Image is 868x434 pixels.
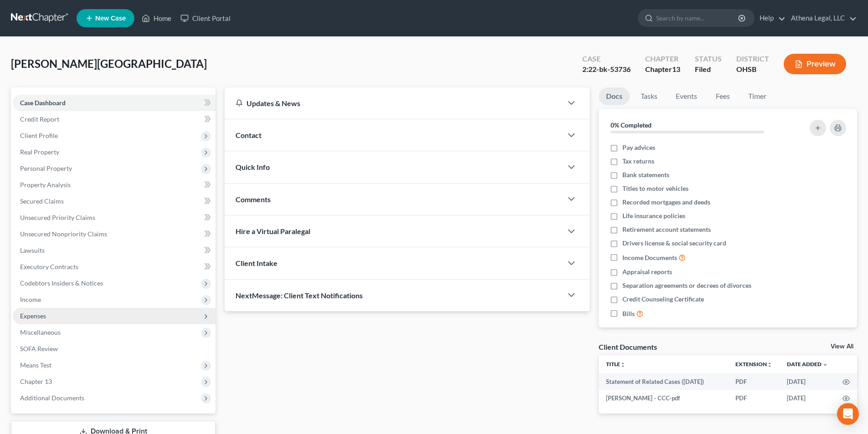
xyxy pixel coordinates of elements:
div: Filed [695,64,722,75]
span: Property Analysis [20,181,71,189]
span: Unsecured Priority Claims [20,214,95,221]
a: Tasks [633,87,665,105]
span: SOFA Review [20,345,58,352]
span: Pay advices [622,143,655,152]
span: Bank statements [622,170,669,179]
span: Case Dashboard [20,99,66,107]
td: PDF [728,390,780,406]
span: Separation agreements or decrees of divorces [622,281,751,290]
a: Extensionunfold_more [735,361,772,368]
a: Titleunfold_more [606,361,626,368]
a: Property Analysis [13,177,216,193]
span: Client Intake [236,259,277,267]
span: Additional Documents [20,394,84,402]
a: Events [668,87,704,105]
span: Drivers license & social security card [622,239,726,248]
span: NextMessage: Client Text Notifications [236,291,363,300]
span: Credit Counseling Certificate [622,295,704,304]
span: Expenses [20,312,46,320]
td: PDF [728,373,780,390]
span: Miscellaneous [20,328,61,336]
a: Lawsuits [13,242,216,259]
a: Timer [741,87,774,105]
td: [DATE] [780,373,835,390]
a: Docs [599,87,630,105]
div: Open Intercom Messenger [837,403,859,425]
a: Case Dashboard [13,95,216,111]
div: 2:22-bk-53736 [582,64,631,75]
a: Athena Legal, LLC [786,10,857,26]
a: Executory Contracts [13,259,216,275]
span: Secured Claims [20,197,64,205]
span: [PERSON_NAME][GEOGRAPHIC_DATA] [11,57,207,70]
div: Chapter [645,64,680,75]
a: Home [137,10,176,26]
span: Lawsuits [20,246,45,254]
span: Retirement account statements [622,225,711,234]
span: Client Profile [20,132,58,139]
span: Credit Report [20,115,59,123]
span: Unsecured Nonpriority Claims [20,230,107,238]
a: Client Portal [176,10,235,26]
span: Codebtors Insiders & Notices [20,279,103,287]
span: Recorded mortgages and deeds [622,198,710,207]
span: Quick Info [236,163,270,171]
span: Hire a Virtual Paralegal [236,227,310,235]
span: Tax returns [622,157,654,166]
a: Unsecured Priority Claims [13,209,216,226]
i: unfold_more [620,362,626,368]
a: Date Added expand_more [787,361,828,368]
td: [DATE] [780,390,835,406]
span: Bills [622,309,635,318]
a: SOFA Review [13,341,216,357]
span: Income Documents [622,253,677,262]
td: [PERSON_NAME] - CCC-pdf [599,390,728,406]
div: OHSB [736,64,769,75]
span: Appraisal reports [622,267,672,276]
i: expand_more [822,362,828,368]
span: Means Test [20,361,51,369]
span: Life insurance policies [622,211,685,220]
td: Statement of Related Cases ([DATE]) [599,373,728,390]
span: Personal Property [20,164,72,172]
span: New Case [95,15,126,22]
div: District [736,54,769,64]
span: Contact [236,131,262,139]
a: Unsecured Nonpriority Claims [13,226,216,242]
div: Updates & News [236,98,551,108]
span: Comments [236,195,271,204]
i: unfold_more [767,362,772,368]
span: Titles to motor vehicles [622,184,688,193]
span: Income [20,296,41,303]
a: Fees [708,87,737,105]
span: 13 [672,65,680,73]
a: Help [755,10,786,26]
div: Client Documents [599,342,657,352]
a: View All [831,343,853,350]
div: Chapter [645,54,680,64]
span: Executory Contracts [20,263,78,271]
input: Search by name... [656,10,740,26]
strong: 0% Completed [611,121,652,129]
span: Chapter 13 [20,378,52,385]
div: Status [695,54,722,64]
a: Secured Claims [13,193,216,209]
button: Preview [784,54,846,74]
div: Case [582,54,631,64]
a: Credit Report [13,111,216,128]
span: Real Property [20,148,59,156]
